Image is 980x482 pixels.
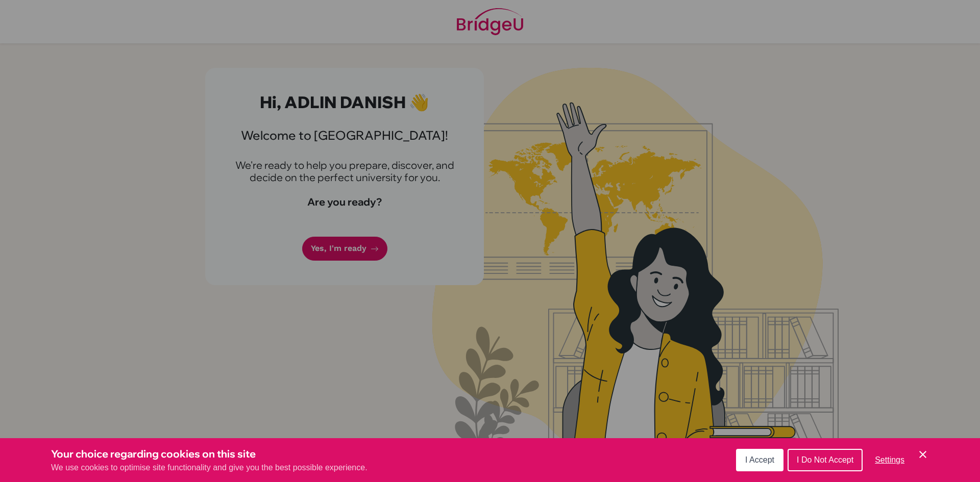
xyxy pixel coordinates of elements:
button: I Do Not Accept [788,449,863,471]
span: Settings [875,455,904,464]
p: We use cookies to optimise site functionality and give you the best possible experience. [51,462,367,474]
button: Settings [867,450,913,470]
button: I Accept [736,449,783,471]
span: I Do Not Accept [797,455,853,464]
span: I Accept [745,455,774,464]
h3: Your choice regarding cookies on this site [51,446,367,462]
button: Save and close [917,448,929,461]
